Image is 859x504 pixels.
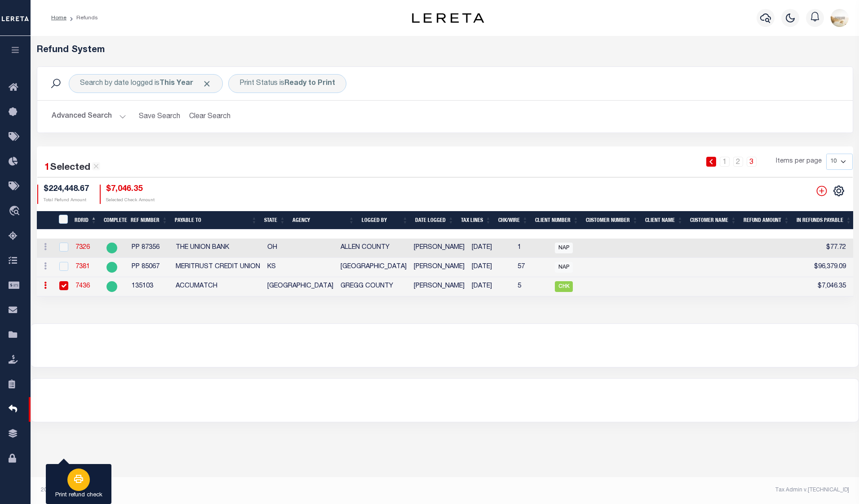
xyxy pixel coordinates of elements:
[75,244,90,251] a: 7326
[776,157,822,167] span: Items per page
[412,13,484,23] img: logo-dark.svg
[358,211,412,230] th: Logged By: activate to sort column ascending
[797,258,850,277] td: $96,379.09
[106,197,155,204] p: Selected Check Amount
[128,239,172,258] td: PP 87356
[410,239,468,258] td: [PERSON_NAME]
[44,163,50,172] span: 1
[284,80,335,87] b: Ready to Print
[793,211,855,230] th: In Refunds Payable: activate to sort column ascending
[642,211,686,230] th: Client Name: activate to sort column ascending
[186,108,235,125] button: Clear Search
[128,258,172,277] td: PP 85067
[53,211,71,230] th: RefundDepositRegisterID
[133,108,186,125] button: Save Search
[514,277,551,296] td: 5
[555,262,573,273] span: NAP
[9,206,23,217] i: travel_explore
[75,283,90,289] a: 7436
[410,277,468,296] td: [PERSON_NAME]
[159,80,193,87] b: This Year
[720,157,730,167] a: 1
[495,211,531,230] th: Chk/Wire: activate to sort column ascending
[452,486,849,494] div: Tax Admin v.[TECHNICAL_ID]
[69,74,223,93] div: Search by date logged is
[797,277,850,296] td: $7,046.35
[337,258,410,277] td: [GEOGRAPHIC_DATA]
[289,211,358,230] th: Agency: activate to sort column ascending
[37,45,853,56] h5: Refund System
[468,239,514,258] td: [DATE]
[468,258,514,277] td: [DATE]
[468,277,514,296] td: [DATE]
[686,211,740,230] th: Customer Name: activate to sort column ascending
[264,258,337,277] td: KS
[228,74,346,93] div: Print Status is
[337,239,410,258] td: ALLEN COUNTY
[514,258,551,277] td: 57
[172,239,264,258] td: THE UNION BANK
[337,277,410,296] td: GREGG COUNTY
[51,15,66,21] a: Home
[264,239,337,258] td: OH
[34,486,445,494] div: 2025 © [PERSON_NAME].
[733,157,743,167] a: 2
[202,79,212,88] span: Click to Remove
[514,239,551,258] td: 1
[44,185,89,195] h4: $224,448.67
[412,211,457,230] th: Date Logged: activate to sort column ascending
[71,211,100,230] th: RDRID: activate to sort column descending
[172,258,264,277] td: MERITRUST CREDIT UNION
[531,211,582,230] th: Client Number: activate to sort column ascending
[747,157,757,167] a: 3
[261,211,289,230] th: State: activate to sort column ascending
[555,281,573,292] span: CHK
[740,211,793,230] th: Refund Amount: activate to sort column ascending
[172,277,264,296] td: ACCUMATCH
[410,258,468,277] td: [PERSON_NAME]
[171,211,261,230] th: Payable To: activate to sort column ascending
[44,161,100,175] div: Selected
[555,243,573,253] span: NAP
[52,108,126,125] button: Advanced Search
[264,277,337,296] td: [GEOGRAPHIC_DATA]
[75,264,90,270] a: 7381
[44,197,89,204] p: Total Refund Amount
[797,239,850,258] td: $77.72
[128,277,172,296] td: 135103
[127,211,171,230] th: Ref Number: activate to sort column ascending
[582,211,642,230] th: Customer Number: activate to sort column ascending
[106,185,155,195] h4: $7,046.35
[457,211,495,230] th: Tax Lines: activate to sort column ascending
[66,14,98,22] li: Refunds
[100,211,127,230] th: Complete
